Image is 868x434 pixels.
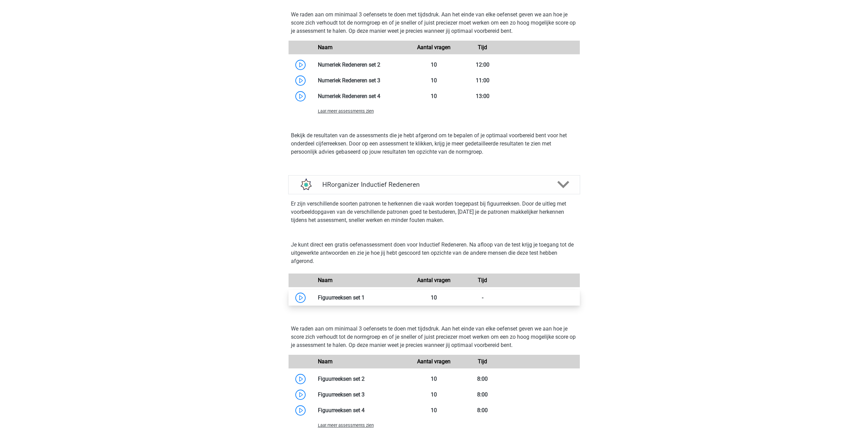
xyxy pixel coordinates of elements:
[410,43,458,52] div: Aantal vragen
[297,176,314,194] img: figuurreeksen
[458,358,507,366] div: Tijd
[313,406,410,415] div: Figuurreeksen set 4
[291,11,577,35] p: We raden aan om minimaal 3 oefensets te doen met tijdsdruk. Aan het einde van elke oefenset geven...
[313,358,410,366] div: Naam
[318,109,374,114] span: Laat meer assessments zien
[318,423,374,428] span: Laat meer assessments zien
[313,276,410,284] div: Naam
[313,61,410,69] div: Numeriek Redeneren set 2
[410,358,458,366] div: Aantal vragen
[313,391,410,399] div: Figuurreeksen set 3
[291,200,577,224] p: Er zijn verschillende soorten patronen te herkennen die vaak worden toegepast bij figuurreeksen. ...
[458,276,507,284] div: Tijd
[313,375,410,383] div: Figuurreeksen set 2
[291,131,577,156] p: Bekijk de resultaten van de assessments die je hebt afgerond om te bepalen of je optimaal voorber...
[313,92,410,100] div: Numeriek Redeneren set 4
[313,294,410,302] div: Figuurreeksen set 1
[291,325,577,349] p: We raden aan om minimaal 3 oefensets te doen met tijdsdruk. Aan het einde van elke oefenset geven...
[313,43,410,52] div: Naam
[410,276,458,284] div: Aantal vragen
[291,241,577,265] p: Je kunt direct een gratis oefenassessment doen voor Inductief Redeneren. Na afloop van de test kr...
[285,175,583,194] a: figuurreeksen HRorganizer Inductief Redeneren
[313,76,410,85] div: Numeriek Redeneren set 3
[322,181,546,188] h4: HRorganizer Inductief Redeneren
[458,43,507,52] div: Tijd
